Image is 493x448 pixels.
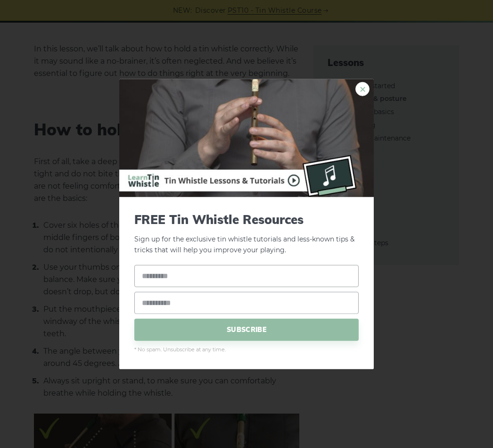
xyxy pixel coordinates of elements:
img: Tin Whistle Buying Guide Preview [119,79,374,197]
span: FREE Tin Whistle Resources [134,212,359,227]
span: * No spam. Unsubscribe at any time. [134,345,359,354]
span: SUBSCRIBE [134,318,359,340]
a: × [355,82,370,96]
p: Sign up for the exclusive tin whistle tutorials and less-known tips & tricks that will help you i... [134,212,359,256]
